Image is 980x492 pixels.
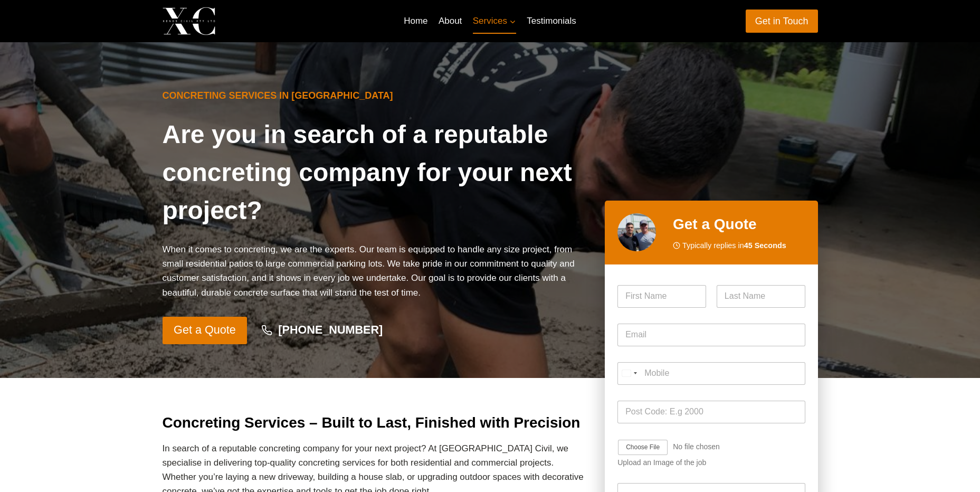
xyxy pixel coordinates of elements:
button: Selected country [617,362,641,385]
a: Get in Touch [746,10,818,32]
strong: 45 Seconds [744,241,786,250]
img: Xenos Civil [163,7,215,35]
a: Get a Quote [163,317,248,344]
input: Mobile [617,362,805,385]
h2: Get a Quote [673,213,805,235]
span: Typically replies in [682,240,786,252]
strong: [PHONE_NUMBER] [278,323,383,336]
p: When it comes to concreting, we are the experts. Our team is equipped to handle any size project,... [163,242,588,300]
nav: Primary Navigation [398,8,582,34]
input: First Name [617,285,706,308]
h2: Concreting Services – Built to Last, Finished with Precision [163,412,588,434]
a: [PHONE_NUMBER] [251,318,393,343]
span: Services [473,14,516,28]
a: Testimonials [521,8,582,34]
div: Upload an Image of the job [617,458,805,467]
a: Xenos Civil [163,7,298,35]
a: About [433,8,468,34]
a: Services [468,8,522,34]
input: Last Name [717,285,805,308]
span: Get a Quote [174,321,236,339]
input: Email [617,324,805,346]
h1: Are you in search of a reputable concreting company for your next project? [163,116,588,230]
p: Xenos Civil [224,13,298,29]
a: Home [398,8,433,34]
h6: Concreting Services in [GEOGRAPHIC_DATA] [163,89,588,103]
input: Post Code: E.g 2000 [617,401,805,423]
